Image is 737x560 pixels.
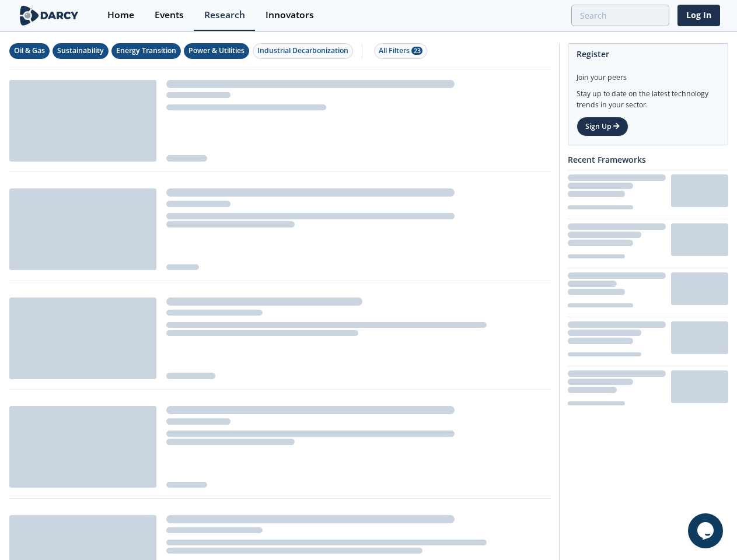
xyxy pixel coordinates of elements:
div: Sustainability [57,45,104,56]
div: Research [204,10,245,20]
div: Recent Frameworks [568,149,728,170]
div: Industrial Decarbonization [257,45,348,56]
button: All Filters 23 [374,43,427,59]
div: Innovators [266,10,314,20]
div: Home [107,10,134,20]
div: All Filters [379,45,422,56]
div: Events [155,10,184,20]
button: Power & Utilities [184,43,249,59]
div: Register [577,44,719,64]
button: Sustainability [53,43,109,59]
button: Industrial Decarbonization [253,43,353,59]
a: Sign Up [577,117,628,136]
div: Energy Transition [116,45,176,56]
div: Join your peers [577,64,719,83]
input: Advanced Search [571,5,669,26]
div: Oil & Gas [14,45,45,56]
iframe: chat widget [688,513,725,548]
a: Log In [677,5,720,26]
div: Stay up to date on the latest technology trends in your sector. [577,83,719,110]
button: Energy Transition [111,43,181,59]
img: logo-wide.svg [18,5,81,26]
button: Oil & Gas [9,43,50,59]
span: 23 [411,47,422,55]
div: Power & Utilities [188,45,244,56]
